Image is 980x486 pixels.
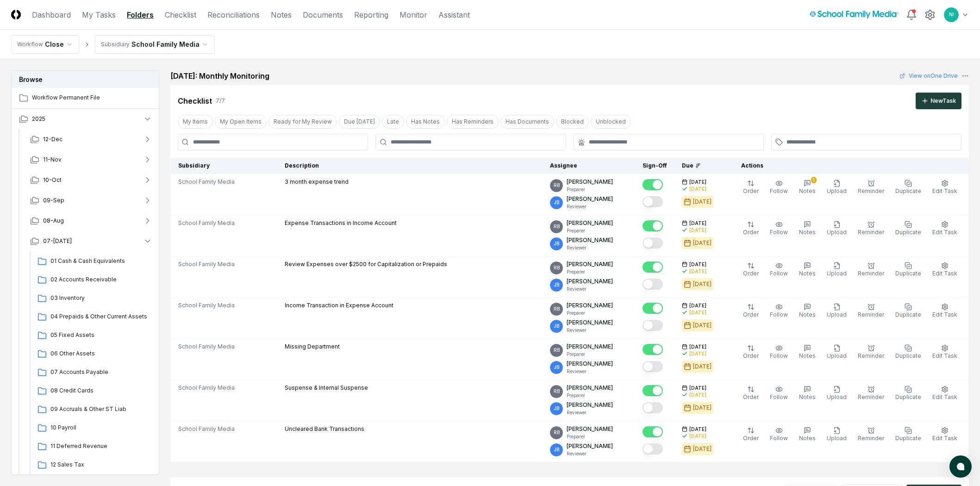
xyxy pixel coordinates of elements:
[285,301,393,310] p: Income Transaction in Expense Account
[178,95,212,106] div: Checklist
[43,237,72,245] span: 07-[DATE]
[50,405,149,413] span: 09 Accruals & Other ST Liab
[165,9,196,20] a: Checklist
[689,309,706,316] div: [DATE]
[268,115,337,129] button: Ready for My Review
[797,219,818,238] button: Notes
[567,227,613,234] p: Preparer
[567,392,613,399] p: Preparer
[171,158,278,174] th: Subsidiary
[554,281,559,288] span: JB
[567,244,613,251] p: Reviewer
[689,268,706,275] div: [DATE]
[277,158,543,174] th: Description
[693,445,712,453] div: [DATE]
[643,237,663,249] button: Mark complete
[689,227,706,234] div: [DATE]
[34,272,152,288] a: 02 Accounts Receivable
[567,327,613,334] p: Reviewer
[34,420,152,436] a: 10 Payroll
[34,327,152,344] a: 05 Fixed Assets
[895,187,921,194] span: Duplicate
[554,364,559,371] span: JB
[949,11,954,18] span: NI
[567,351,613,358] p: Preparer
[895,435,921,442] span: Duplicate
[689,385,706,392] span: [DATE]
[858,393,884,400] span: Reminder
[567,277,613,286] p: [PERSON_NAME]
[689,350,706,357] div: [DATE]
[32,9,71,20] a: Dashboard
[567,433,613,440] p: Preparer
[858,270,884,277] span: Reminder
[893,425,923,444] button: Duplicate
[799,270,816,277] span: Notes
[895,311,921,318] span: Duplicate
[554,305,560,312] span: RB
[856,301,886,321] button: Reminder
[178,115,213,129] button: My Items
[34,309,152,325] a: 04 Prepaids & Other Current Assets
[554,182,560,189] span: RB
[12,109,160,129] button: 2025
[856,260,886,280] button: Reminder
[930,384,959,403] button: Edit Task
[567,186,613,193] p: Preparer
[643,279,663,290] button: Mark complete
[23,170,160,190] button: 10-Oct
[693,321,712,330] div: [DATE]
[567,236,613,244] p: [PERSON_NAME]
[932,393,957,400] span: Edit Task
[567,384,613,392] p: [PERSON_NAME]
[635,158,674,174] th: Sign-Off
[567,286,613,293] p: Reviewer
[43,217,64,225] span: 08-Aug
[930,219,959,238] button: Edit Task
[50,386,149,395] span: 08 Credit Cards
[11,10,21,19] img: Logo
[23,211,160,231] button: 08-Aug
[858,311,884,318] span: Reminder
[743,311,759,318] span: Order
[178,425,235,433] span: School Family Media
[285,260,447,268] p: Review Expenses over $2500 for Capitalization or Prepaids
[825,384,849,403] button: Upload
[895,393,921,400] span: Duplicate
[743,229,759,236] span: Order
[856,178,886,197] button: Reminder
[23,150,160,170] button: 11-Nov
[271,9,292,20] a: Notes
[178,260,235,268] span: School Family Media
[827,270,847,277] span: Upload
[899,72,958,80] a: View onOne Drive
[825,425,849,444] button: Upload
[797,178,818,197] button: 1Notes
[591,115,631,129] button: Unblocked
[770,311,788,318] span: Follow
[643,426,663,437] button: Mark complete
[770,435,788,442] span: Follow
[689,426,706,433] span: [DATE]
[743,187,759,194] span: Order
[825,260,849,280] button: Upload
[856,343,886,362] button: Reminder
[799,393,816,400] span: Notes
[12,88,160,108] a: Workflow Permanent File
[930,425,959,444] button: Edit Task
[893,301,923,321] button: Duplicate
[178,343,235,351] span: School Family Media
[770,187,788,194] span: Follow
[50,257,149,265] span: 01 Cash & Cash Equivalents
[741,425,761,444] button: Order
[500,115,554,129] button: Has Documents
[932,435,957,442] span: Edit Task
[32,115,45,123] span: 2025
[930,97,956,105] div: New Task
[930,343,959,362] button: Edit Task
[178,384,235,392] span: School Family Media
[741,219,761,238] button: Order
[554,240,559,247] span: JB
[682,162,719,170] div: Due
[285,384,368,392] p: Suspense & Internal Suspense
